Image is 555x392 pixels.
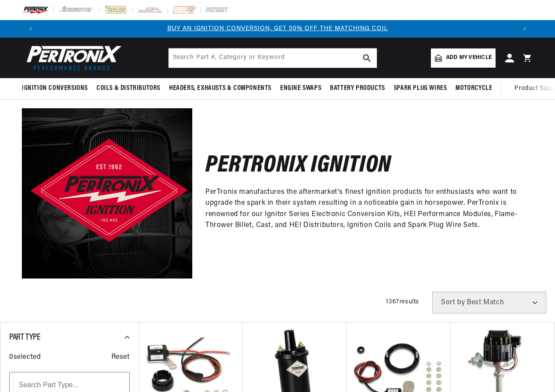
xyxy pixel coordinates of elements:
a: Add my vehicle [431,48,496,68]
span: Ignition Conversions [22,84,88,93]
p: PerTronix manufactures the aftermarket's finest ignition products for enthusiasts who want to upg... [205,187,520,231]
span: Reset [111,352,130,363]
input: Search Part #, Category or Keyword [169,48,377,68]
img: Pertronix [22,43,122,73]
span: Sort by [441,299,465,306]
span: Engine Swaps [280,84,321,93]
img: Pertronix Ignition [22,108,192,279]
span: Battery Products [330,84,385,93]
span: 0 selected [9,352,41,363]
span: Spark Plug Wires [394,84,447,93]
span: Add my vehicle [446,54,492,62]
button: Translation missing: en.sections.announcements.next_announcement [516,20,533,38]
span: Motorcycle [455,84,492,93]
summary: Headers, Exhausts & Components [165,78,276,99]
span: Part Type [9,333,40,342]
summary: Battery Products [326,78,389,99]
h2: Pertronix Ignition [205,156,391,176]
div: 1 of 3 [39,24,516,34]
span: Coils & Distributors [97,84,160,93]
button: Translation missing: en.sections.announcements.previous_announcement [22,20,39,38]
summary: Ignition Conversions [22,78,92,99]
summary: Coils & Distributors [92,78,165,99]
button: search button [357,48,377,68]
div: Announcement [39,24,516,34]
span: Headers, Exhausts & Components [169,84,271,93]
summary: Motorcycle [451,78,496,99]
select: Sort by [432,292,546,313]
summary: Spark Plug Wires [389,78,451,99]
span: 1367 results [386,299,419,305]
a: BUY AN IGNITION CONVERSION, GET 50% OFF THE MATCHING COIL [167,25,388,32]
summary: Engine Swaps [276,78,326,99]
